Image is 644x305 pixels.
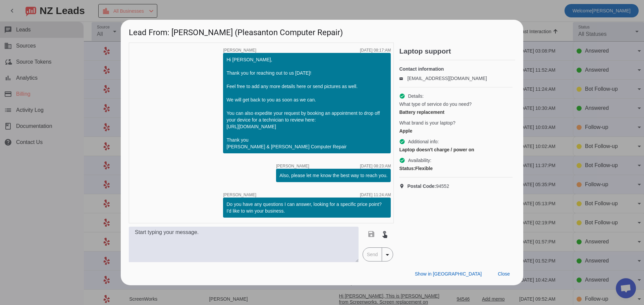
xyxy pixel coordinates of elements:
span: What type of service do you need? [399,101,472,107]
span: What brand is your laptop? [399,120,455,126]
h1: Lead From: [PERSON_NAME] (Pleasanton Computer Repair) [121,20,523,42]
div: Flexible [399,165,513,172]
span: Availability: [408,157,431,164]
mat-icon: email [399,77,407,80]
div: [DATE] 08:23:AM [360,164,391,168]
span: [PERSON_NAME] [223,48,256,52]
mat-icon: check_circle [399,139,405,145]
span: Close [498,271,510,277]
span: [PERSON_NAME] [223,193,256,197]
strong: Status: [399,166,415,171]
a: [EMAIL_ADDRESS][DOMAIN_NAME] [407,76,487,81]
mat-icon: check_circle [399,93,405,99]
div: Battery replacement [399,109,513,116]
span: Details: [408,93,424,99]
div: [DATE] 08:17:AM [360,48,391,52]
button: Show in [GEOGRAPHIC_DATA] [410,268,487,280]
span: [PERSON_NAME] [276,164,309,168]
div: Laptop doesn't charge / power on [399,146,513,153]
div: Apple [399,128,513,134]
span: 94552 [407,183,449,189]
div: Also, please let me know the best way to reach you.​ [279,172,387,179]
h2: Laptop support [399,48,515,55]
strong: Postal Code: [407,183,436,189]
button: Close [492,268,515,280]
mat-icon: check_circle [399,157,405,163]
mat-icon: touch_app [381,230,389,238]
div: Do you have any questions I can answer, looking for a specific price point? I'd like to win your ... [226,201,387,214]
mat-icon: location_on [399,183,407,189]
span: Show in [GEOGRAPHIC_DATA] [415,271,482,277]
div: Hi [PERSON_NAME], Thank you for reaching out to us [DATE]! Feel free to add any more details here... [226,56,387,150]
span: Additional info: [408,138,439,145]
mat-icon: arrow_drop_down [383,251,391,259]
div: [DATE] 11:24:AM [360,193,391,197]
h4: Contact information [399,66,513,72]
